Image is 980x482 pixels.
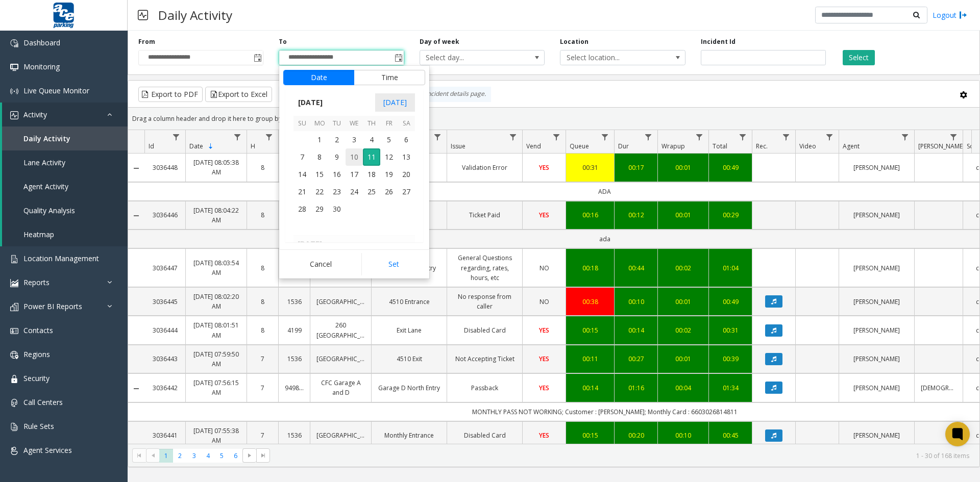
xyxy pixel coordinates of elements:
[173,449,187,463] span: Page 2
[149,142,154,150] span: Id
[328,183,346,200] span: 23
[252,50,263,65] span: Toggle popup
[23,110,47,119] span: Activity
[664,263,702,273] a: 00:02
[736,130,750,144] a: Total Filter Menu
[453,292,516,311] a: No response from caller
[529,163,559,172] a: YES
[346,166,363,183] td: Wednesday, September 17, 2025
[253,263,272,273] a: 8
[664,430,702,440] a: 00:10
[328,116,346,132] th: Tu
[192,292,240,311] a: [DATE] 08:02:20 AM
[642,130,655,144] a: Dur Filter Menu
[293,148,311,166] span: 7
[560,50,660,65] span: Select location...
[526,142,541,150] span: Vend
[453,210,516,220] a: Ticket Paid
[279,37,287,46] label: To
[361,253,426,275] button: Set
[715,163,746,172] div: 00:49
[378,383,440,393] a: Garage D North Entry
[23,349,50,359] span: Regions
[128,385,144,393] a: Collapse Details
[192,206,240,225] a: [DATE] 08:04:22 AM
[311,116,328,132] th: Mo
[316,378,365,397] a: CFC Garage A and D
[283,70,354,85] button: Date tab
[285,325,304,335] a: 4199
[529,297,559,307] a: NO
[453,163,516,172] a: Validation Error
[529,210,559,220] a: YES
[128,164,144,172] a: Collapse Details
[664,297,702,307] a: 00:01
[253,430,272,440] a: 7
[572,383,608,393] a: 00:14
[346,148,363,166] td: Wednesday, September 10, 2025
[621,354,651,364] div: 00:27
[779,130,793,144] a: Rec. Filter Menu
[845,354,908,364] a: [PERSON_NAME]
[23,86,89,95] span: Live Queue Monitor
[572,263,608,273] a: 00:18
[715,354,746,364] a: 00:39
[378,430,440,440] a: Monthly Entrance
[151,263,179,273] a: 3036447
[398,183,415,200] span: 27
[23,325,53,335] span: Contacts
[10,87,18,95] img: 'icon'
[293,116,311,132] th: Su
[285,383,304,393] a: 949852
[398,131,415,148] td: Saturday, September 6, 2025
[328,148,346,166] span: 9
[420,50,520,65] span: Select day...
[151,210,179,220] a: 3036446
[2,222,128,246] a: Heatmap
[151,354,179,364] a: 3036443
[311,200,328,218] span: 29
[346,148,363,166] span: 10
[363,166,380,183] span: 18
[453,430,516,440] a: Disabled Card
[715,210,746,220] a: 00:29
[201,449,215,463] span: Page 4
[715,325,746,335] div: 00:31
[845,430,908,440] a: [PERSON_NAME]
[921,383,957,393] a: [DEMOGRAPHIC_DATA]
[621,383,651,393] a: 01:16
[2,198,128,222] a: Quality Analysis
[621,163,651,172] div: 00:17
[398,166,415,183] td: Saturday, September 20, 2025
[10,447,18,455] img: 'icon'
[363,148,380,166] span: 11
[572,210,608,220] a: 00:16
[346,116,363,132] th: We
[380,148,398,166] td: Friday, September 12, 2025
[380,131,398,148] td: Friday, September 5, 2025
[23,253,99,263] span: Location Management
[572,354,608,364] div: 00:11
[664,210,702,220] div: 00:01
[420,37,459,46] label: Day of week
[242,448,256,463] span: Go to the next page
[363,183,380,200] span: 25
[316,320,365,340] a: 260 [GEOGRAPHIC_DATA]
[845,163,908,172] a: [PERSON_NAME]
[328,131,346,148] span: 2
[661,142,685,150] span: Wrapup
[572,430,608,440] a: 00:15
[23,397,63,407] span: Call Centers
[311,148,328,166] span: 8
[23,38,60,47] span: Dashboard
[363,183,380,200] td: Thursday, September 25, 2025
[346,166,363,183] span: 17
[293,166,311,183] td: Sunday, September 14, 2025
[253,210,272,220] a: 8
[539,354,549,363] span: YES
[23,158,65,167] span: Lane Activity
[621,297,651,307] div: 00:10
